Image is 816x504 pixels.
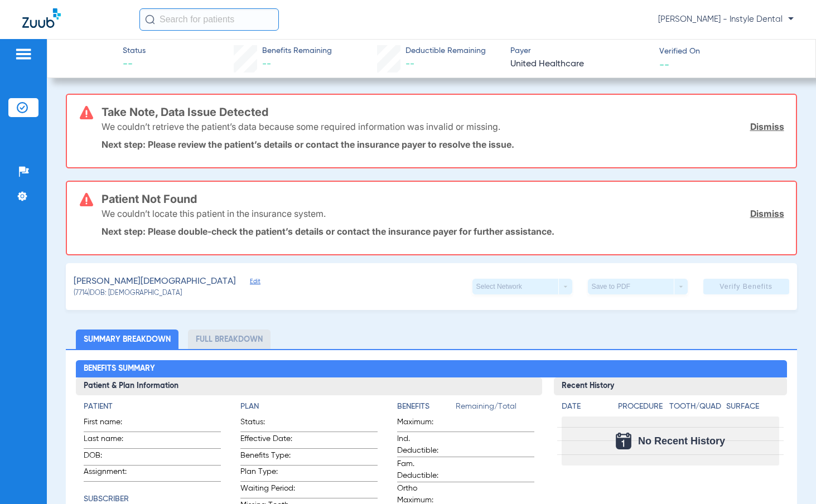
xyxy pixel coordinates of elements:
[102,139,784,150] p: Next step: Please review the patient’s details or contact the insurance payer to resolve the issue.
[80,106,93,119] img: error-icon
[562,401,609,416] app-breakdown-title: Date
[760,450,816,504] iframe: Chat Widget
[510,45,649,57] span: Payer
[750,121,784,132] a: Dismiss
[76,377,542,395] h3: Patient & Plan Information
[76,329,178,349] li: Summary Breakdown
[659,46,798,57] span: Verified On
[80,193,93,206] img: error-icon
[750,208,784,219] a: Dismiss
[658,14,794,25] span: [PERSON_NAME] - Instyle Dental
[397,401,456,413] h4: Benefits
[74,289,182,299] span: (7714) DOB: [DEMOGRAPHIC_DATA]
[139,8,279,31] input: Search for patients
[397,416,452,432] span: Maximum:
[102,226,784,237] p: Next step: Please double-check the patient’s details or contact the insurance payer for further a...
[397,401,456,416] app-breakdown-title: Benefits
[15,47,32,61] img: hamburger-icon
[669,401,722,416] app-breakdown-title: Tooth/Quad
[76,360,787,378] h2: Benefits Summary
[397,458,452,482] span: Fam. Deductible:
[123,57,146,71] span: --
[240,450,295,465] span: Benefits Type:
[405,60,414,69] span: --
[240,466,295,481] span: Plan Type:
[123,45,146,57] span: Status
[102,208,326,219] p: We couldn’t locate this patient in the insurance system.
[84,433,138,448] span: Last name:
[618,401,665,416] app-breakdown-title: Procedure
[562,401,609,413] h4: Date
[638,435,725,447] span: No Recent History
[102,106,784,118] h3: Take Note, Data Issue Detected
[726,401,779,416] app-breakdown-title: Surface
[405,45,486,57] span: Deductible Remaining
[84,416,138,432] span: First name:
[145,14,155,25] img: Search Icon
[456,401,534,416] span: Remaining/Total
[250,278,260,288] span: Edit
[102,121,500,132] p: We couldn’t retrieve the patient’s data because some required information was invalid or missing.
[240,483,295,498] span: Waiting Period:
[240,433,295,448] span: Effective Date:
[262,60,271,69] span: --
[554,377,787,395] h3: Recent History
[659,59,669,70] span: --
[240,416,295,432] span: Status:
[84,401,221,413] h4: Patient
[84,450,138,465] span: DOB:
[22,8,61,28] img: Zuub Logo
[726,401,779,413] h4: Surface
[618,401,665,413] h4: Procedure
[102,193,784,205] h3: Patient Not Found
[74,275,236,289] span: [PERSON_NAME][DEMOGRAPHIC_DATA]
[510,57,649,71] span: United Healthcare
[669,401,722,413] h4: Tooth/Quad
[397,433,452,457] span: Ind. Deductible:
[240,401,378,413] h4: Plan
[616,433,631,449] img: Calendar
[262,45,332,57] span: Benefits Remaining
[188,329,271,349] li: Full Breakdown
[84,466,138,481] span: Assignment:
